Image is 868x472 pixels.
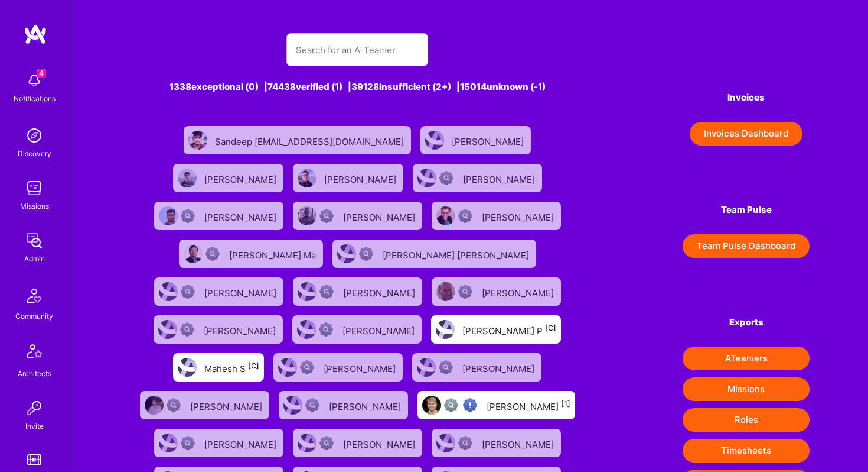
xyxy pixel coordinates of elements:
div: Admin [24,253,45,265]
button: Missions [683,377,810,401]
img: Not Scrubbed [319,436,334,450]
div: [PERSON_NAME] [343,208,417,224]
div: Sandeep [EMAIL_ADDRESS][DOMAIN_NAME] [215,132,406,148]
img: User Avatar [436,206,455,225]
sup: [C] [248,361,259,370]
button: ATeamers [683,347,810,370]
input: Search for an A-Teamer [296,35,419,65]
sup: [C] [545,324,556,332]
a: User AvatarNot Scrubbed[PERSON_NAME] [427,424,566,462]
div: Discovery [18,147,51,160]
div: [PERSON_NAME] [204,208,279,224]
img: User Avatar [436,320,455,339]
img: User Avatar [337,244,356,263]
div: [PERSON_NAME] [329,397,403,413]
div: Architects [18,367,51,380]
img: Not Scrubbed [181,209,195,223]
div: [PERSON_NAME] [204,284,279,299]
a: User Avatar[PERSON_NAME] [288,159,408,197]
img: discovery [22,124,46,147]
img: User Avatar [297,320,316,339]
a: User Avatar[PERSON_NAME] P[C] [426,311,566,348]
img: High Potential User [463,398,477,412]
div: [PERSON_NAME] [482,284,556,299]
div: [PERSON_NAME] [487,397,570,413]
img: Not Scrubbed [205,247,220,261]
img: User Avatar [159,434,178,452]
a: User AvatarNot Scrubbed[PERSON_NAME] [149,273,288,311]
img: Not Scrubbed [319,209,334,223]
a: User AvatarNot Scrubbed[PERSON_NAME] [427,197,566,235]
div: [PERSON_NAME] [343,435,417,451]
img: User Avatar [278,358,297,377]
div: [PERSON_NAME] [342,322,417,337]
img: Not Scrubbed [319,322,333,337]
div: Community [15,310,53,322]
a: User AvatarNot Scrubbed[PERSON_NAME] [149,311,288,348]
img: Not Scrubbed [167,398,181,412]
span: 4 [37,69,46,78]
img: User Avatar [422,396,441,415]
img: User Avatar [425,131,444,150]
button: Timesheets [683,439,810,463]
div: [PERSON_NAME] [452,132,526,148]
a: User AvatarMahesh S[C] [168,348,269,386]
img: Not Scrubbed [181,436,195,450]
a: User AvatarSandeep [EMAIL_ADDRESS][DOMAIN_NAME] [179,121,416,159]
a: User AvatarNot Scrubbed[PERSON_NAME] Ma [174,235,328,273]
div: [PERSON_NAME] [343,284,417,299]
img: User Avatar [178,169,197,187]
div: [PERSON_NAME] [204,435,279,451]
img: User Avatar [159,206,178,225]
img: User Avatar [283,396,302,415]
img: Community [20,282,48,310]
div: [PERSON_NAME] [PERSON_NAME] [383,246,531,261]
button: Invoices Dashboard [690,122,802,146]
a: User AvatarNot Scrubbed[PERSON_NAME] [288,311,426,348]
img: Not Scrubbed [439,171,453,185]
div: [PERSON_NAME] [204,170,279,186]
img: Not Scrubbed [359,247,373,261]
button: Roles [683,408,810,432]
img: Not fully vetted [444,398,458,412]
h4: Team Pulse [683,205,810,215]
img: teamwork [22,176,46,200]
img: bell [22,69,46,92]
a: User AvatarNot Scrubbed[PERSON_NAME] [288,424,427,462]
div: [PERSON_NAME] [462,360,537,375]
img: Not Scrubbed [319,285,334,299]
img: Architects [20,339,48,367]
div: Missions [20,200,49,212]
a: User AvatarNot Scrubbed[PERSON_NAME] [408,159,547,197]
div: [PERSON_NAME] [463,170,537,186]
img: Not Scrubbed [181,285,195,299]
button: Team Pulse Dashboard [683,234,810,258]
a: User AvatarNot Scrubbed[PERSON_NAME] [274,386,413,424]
a: User AvatarNot Scrubbed[PERSON_NAME] [149,424,288,462]
img: admin teamwork [22,229,46,253]
a: User AvatarNot Scrubbed[PERSON_NAME] [427,273,566,311]
div: [PERSON_NAME] P [462,322,556,337]
img: Not Scrubbed [439,360,453,374]
sup: [1] [561,399,570,408]
h4: Exports [683,317,810,328]
img: Not Scrubbed [458,285,472,299]
a: User AvatarNot Scrubbed[PERSON_NAME] [269,348,407,386]
img: User Avatar [298,434,316,452]
img: User Avatar [158,320,177,339]
img: Not Scrubbed [300,360,314,374]
a: User Avatar[PERSON_NAME] [416,121,536,159]
div: Notifications [14,92,56,105]
h4: Invoices [683,92,810,103]
div: [PERSON_NAME] Ma [229,246,318,261]
img: User Avatar [436,434,455,452]
a: User AvatarNot Scrubbed[PERSON_NAME] [288,273,427,311]
img: User Avatar [417,358,436,377]
div: [PERSON_NAME] [324,170,399,186]
a: User AvatarNot Scrubbed[PERSON_NAME] [PERSON_NAME] [328,235,541,273]
img: User Avatar [298,169,316,187]
img: Invite [22,396,46,420]
a: User AvatarNot Scrubbed[PERSON_NAME] [407,348,546,386]
a: User AvatarNot fully vettedHigh Potential User[PERSON_NAME][1] [413,386,580,424]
